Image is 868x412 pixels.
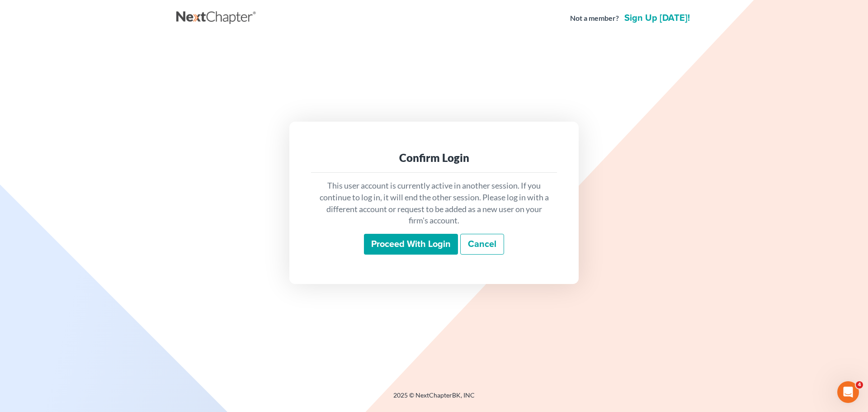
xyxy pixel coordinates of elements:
[837,381,859,403] iframe: Intercom live chat
[176,391,692,407] div: 2025 © NextChapterBK, INC
[570,13,619,24] strong: Not a member?
[318,180,550,227] p: This user account is currently active in another session. If you continue to log in, it will end ...
[318,151,550,165] div: Confirm Login
[460,234,504,255] a: Cancel
[623,14,692,23] a: Sign up [DATE]!
[364,234,458,255] input: Proceed with login
[856,381,863,388] span: 4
